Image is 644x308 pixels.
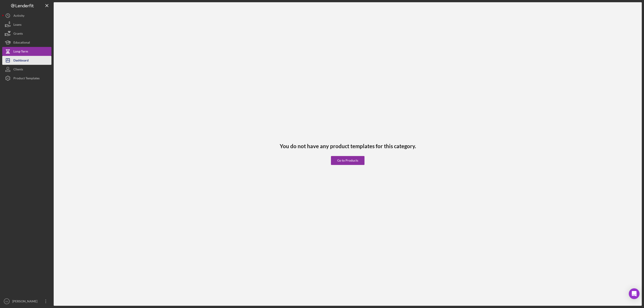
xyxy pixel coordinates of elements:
div: Dashboard [13,56,29,66]
button: Long-Term [2,47,51,56]
button: Clients [2,65,51,74]
button: Loans [2,20,51,29]
button: Product Templates [2,74,51,83]
button: Dashboard [2,56,51,65]
div: Clients [13,65,23,75]
button: Go to Products [331,156,364,165]
div: Open Intercom Messenger [629,288,640,299]
div: Long-Term [13,47,28,57]
a: Go to Products [331,149,364,165]
div: Loans [13,20,21,30]
div: Educational [13,38,30,48]
h3: You do not have any product templates for this category. [280,143,416,149]
button: SS[PERSON_NAME] [2,297,51,306]
div: Grants [13,29,23,39]
button: Activity [2,11,51,20]
button: Grants [2,29,51,38]
text: SS [5,300,8,303]
div: Go to Products [337,156,358,165]
div: Activity [13,11,24,21]
button: Educational [2,38,51,47]
div: [PERSON_NAME] [11,297,40,307]
div: Product Templates [13,74,40,84]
